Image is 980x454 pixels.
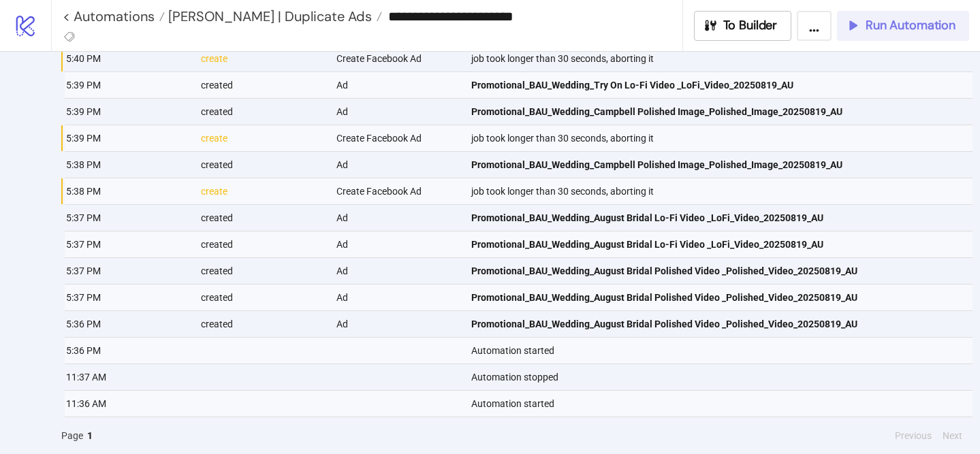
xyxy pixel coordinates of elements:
[200,258,325,284] div: created
[200,231,325,257] div: created
[335,205,460,231] div: Ad
[65,152,190,178] div: 5:38 PM
[200,205,325,231] div: created
[471,317,857,331] span: Promotional_BAU_Wedding_August Bridal Polished Video _Polished_Video_20250819_AU
[200,72,325,98] div: created
[471,258,963,284] a: Promotional_BAU_Wedding_August Bridal Polished Video _Polished_Video_20250819_AU
[165,10,382,23] a: [PERSON_NAME] | Duplicate Ads
[938,428,966,443] button: Next
[471,237,823,252] span: Promotional_BAU_Wedding_August Bridal Lo-Fi Video _LoFi_Video_20250819_AU
[335,231,460,257] div: Ad
[335,285,460,310] div: Ad
[83,428,97,443] button: 1
[837,11,969,41] button: Run Automation
[200,285,325,310] div: created
[63,10,165,23] a: < Automations
[335,258,460,284] div: Ad
[65,205,190,231] div: 5:37 PM
[471,78,793,93] span: Promotional_BAU_Wedding_Try On Lo-Fi Video _LoFi_Video_20250819_AU
[335,72,460,98] div: Ad
[470,391,973,417] div: Automation started
[470,125,973,151] div: job took longer than 30 seconds, aborting it
[65,285,190,310] div: 5:37 PM
[65,46,190,71] div: 5:40 PM
[200,311,325,337] div: created
[335,125,460,151] div: Create Facebook Ad
[471,152,963,178] a: Promotional_BAU_Wedding_Campbell Polished Image_Polished_Image_20250819_AU
[866,18,955,33] span: Run Automation
[471,104,842,119] span: Promotional_BAU_Wedding_Campbell Polished Image_Polished_Image_20250819_AU
[470,338,973,363] div: Automation started
[200,99,325,125] div: created
[65,258,190,284] div: 5:37 PM
[65,178,190,204] div: 5:38 PM
[65,231,190,257] div: 5:37 PM
[335,46,460,71] div: Create Facebook Ad
[471,311,963,337] a: Promotional_BAU_Wedding_August Bridal Polished Video _Polished_Video_20250819_AU
[471,285,963,310] a: Promotional_BAU_Wedding_August Bridal Polished Video _Polished_Video_20250819_AU
[65,364,190,390] div: 11:37 AM
[65,72,190,98] div: 5:39 PM
[65,311,190,337] div: 5:36 PM
[61,428,83,443] span: Page
[470,178,973,204] div: job took longer than 30 seconds, aborting it
[200,46,325,71] div: create
[470,364,973,390] div: Automation stopped
[335,99,460,125] div: Ad
[471,205,963,231] a: Promotional_BAU_Wedding_August Bridal Lo-Fi Video _LoFi_Video_20250819_AU
[723,18,778,33] span: To Builder
[65,338,190,363] div: 5:36 PM
[470,46,973,71] div: job took longer than 30 seconds, aborting it
[471,157,842,172] span: Promotional_BAU_Wedding_Campbell Polished Image_Polished_Image_20250819_AU
[65,99,190,125] div: 5:39 PM
[200,125,325,151] div: create
[165,7,372,25] span: [PERSON_NAME] | Duplicate Ads
[471,263,857,278] span: Promotional_BAU_Wedding_August Bridal Polished Video _Polished_Video_20250819_AU
[471,210,823,225] span: Promotional_BAU_Wedding_August Bridal Lo-Fi Video _LoFi_Video_20250819_AU
[797,11,832,41] button: ...
[471,99,963,125] a: Promotional_BAU_Wedding_Campbell Polished Image_Polished_Image_20250819_AU
[694,11,792,41] button: To Builder
[335,152,460,178] div: Ad
[200,152,325,178] div: created
[65,391,190,417] div: 11:36 AM
[891,428,936,443] button: Previous
[65,125,190,151] div: 5:39 PM
[471,290,857,305] span: Promotional_BAU_Wedding_August Bridal Polished Video _Polished_Video_20250819_AU
[471,231,963,257] a: Promotional_BAU_Wedding_August Bridal Lo-Fi Video _LoFi_Video_20250819_AU
[335,178,460,204] div: Create Facebook Ad
[200,178,325,204] div: create
[335,311,460,337] div: Ad
[471,72,963,98] a: Promotional_BAU_Wedding_Try On Lo-Fi Video _LoFi_Video_20250819_AU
